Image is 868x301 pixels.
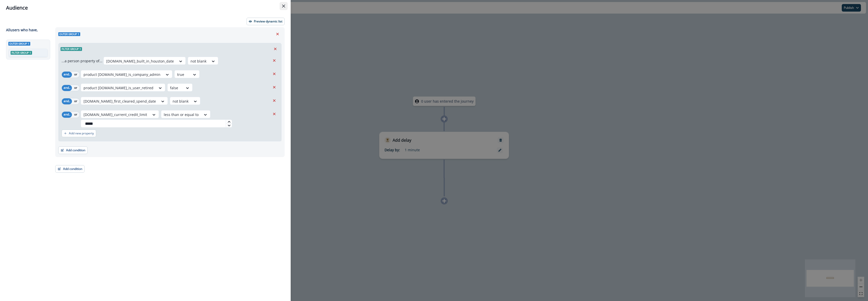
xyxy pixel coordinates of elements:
button: Remove [270,70,278,78]
button: and.. [62,72,72,78]
span: Filter group 1 [11,51,32,55]
button: Remove [270,110,278,118]
button: Preview dynamic list [247,18,285,25]
button: and.. [62,98,72,104]
button: Add condition [58,146,88,154]
p: Preview dynamic list [254,20,282,23]
p: ...a person property of... [62,58,102,64]
button: Add new property [62,130,96,137]
button: Remove [270,83,278,91]
button: Remove [271,45,279,53]
button: or [72,112,79,118]
button: and.. [62,85,72,91]
button: Remove [270,97,278,104]
span: Filter group 1 [61,47,82,51]
button: and.. [62,112,72,118]
button: Remove [274,30,282,38]
button: or [72,72,79,78]
button: Remove [270,57,278,64]
div: Audience [6,4,285,12]
span: Outer group 1 [8,42,30,46]
span: Outer group 1 [58,32,80,36]
button: Close [280,2,288,10]
button: or [72,85,79,91]
p: Add new property [69,132,94,135]
button: Add condition [55,165,85,173]
p: All user s who have, [6,27,38,33]
button: or [72,98,79,104]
